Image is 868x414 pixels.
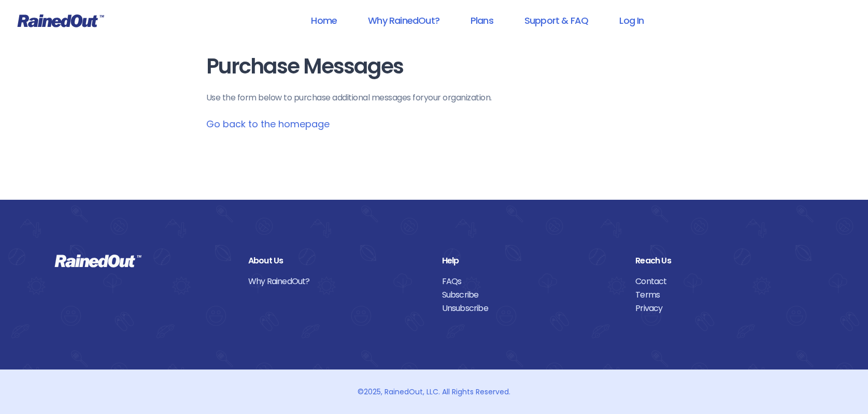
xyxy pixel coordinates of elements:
div: Help [442,254,620,268]
a: Go back to the homepage [206,117,330,130]
a: Unsubscribe [442,302,620,315]
a: Why RainedOut? [248,275,426,288]
a: Home [297,9,350,32]
a: FAQs [442,275,620,288]
a: Terms [635,288,814,302]
a: Contact [635,275,814,288]
a: Support & FAQ [511,9,602,32]
a: Why RainedOut? [354,9,453,32]
a: Plans [457,9,507,32]
div: Reach Us [635,254,814,268]
a: Privacy [635,302,814,315]
p: Use the form below to purchase additional messages for your organization . [206,92,662,104]
div: About Us [248,254,426,268]
a: Log In [606,9,657,32]
a: Subscribe [442,288,620,302]
h1: Purchase Messages [206,55,662,78]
